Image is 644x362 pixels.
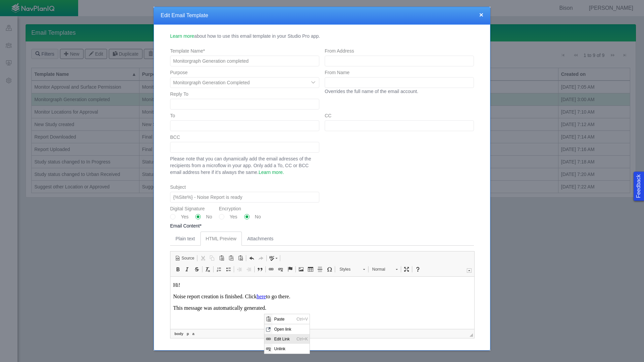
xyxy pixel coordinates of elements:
[224,265,233,274] a: Insert/Remove Bulleted List
[235,265,244,274] a: Decrease Indent
[325,69,474,76] label: From Name
[325,112,474,119] label: CC
[170,184,319,190] label: Subject
[170,205,219,212] label: Digital Signature
[468,269,470,271] span: ▲
[259,169,284,176] a: Learn more.
[170,48,319,54] label: Template Name*
[226,254,236,263] a: Paste as plain text (Ctrl+Shift+V)
[198,254,207,263] a: Cut (Ctrl+X)
[170,134,319,141] label: BCC
[207,254,217,263] a: Copy (Ctrl+C)
[192,265,201,274] a: Strikethrough
[170,277,474,327] iframe: Editor, editor10
[173,331,185,337] a: body element
[276,265,285,274] a: Unlink
[255,265,265,274] a: Block Quote
[402,265,411,274] a: Maximize
[230,213,237,220] label: Yes
[181,255,194,261] span: Source
[206,213,212,220] label: No
[194,33,320,39] span: about how to use this email template in your Studio Pro app.
[191,331,196,337] a: a element
[170,112,319,119] label: To
[200,232,242,246] a: HTML Preview
[256,254,266,263] a: Redo (Ctrl+Y)
[170,91,319,97] label: Reply To
[242,232,279,246] a: Attachments
[236,254,245,263] a: Paste from Word
[325,89,418,94] span: Overrides the full name of the email account.
[183,265,192,274] a: Italic (Ctrl+I)
[8,20,30,30] span: Edit Link
[185,331,190,337] a: p element
[325,265,334,274] a: Insert Special Character
[247,254,256,263] a: Undo (Ctrl+Z)
[306,265,315,274] a: Table
[467,268,472,273] a: Collapse Toolbar
[369,265,392,274] span: Normal
[173,265,183,274] a: Bold (Ctrl+B)
[470,333,473,337] span: Resize
[170,33,194,39] a: Learn more
[368,265,401,274] a: Normal
[8,30,45,39] span: Unlink
[161,12,483,19] h4: Edit Email Template
[336,265,360,274] span: Styles
[266,265,276,274] a: Link (Ctrl+K)
[244,265,254,274] a: Increase Indent
[336,265,368,274] a: Styles
[203,265,213,274] a: Remove Format
[219,205,268,212] label: Encryption
[217,254,226,263] a: Paste (Ctrl+V)
[181,213,189,220] label: Yes
[8,10,45,20] span: Open link
[30,20,45,30] span: Ctrl+K
[170,223,474,229] h5: Email Content*
[170,232,200,246] a: Plain text
[267,254,279,263] a: Spell Check As You Type
[413,265,422,274] a: About CKEditor 4
[173,254,196,263] a: Source
[170,69,319,76] label: Purpose
[315,265,325,274] a: Insert Horizontal Line
[325,48,474,54] label: From Address
[170,156,311,175] span: Please note that you can dynamically add the email adresses of the recipients from a microflow in...
[255,213,261,220] label: No
[296,265,306,274] a: Image
[285,265,295,274] a: Anchor
[214,265,224,274] a: Insert/Remove Numbered List
[479,11,483,18] button: close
